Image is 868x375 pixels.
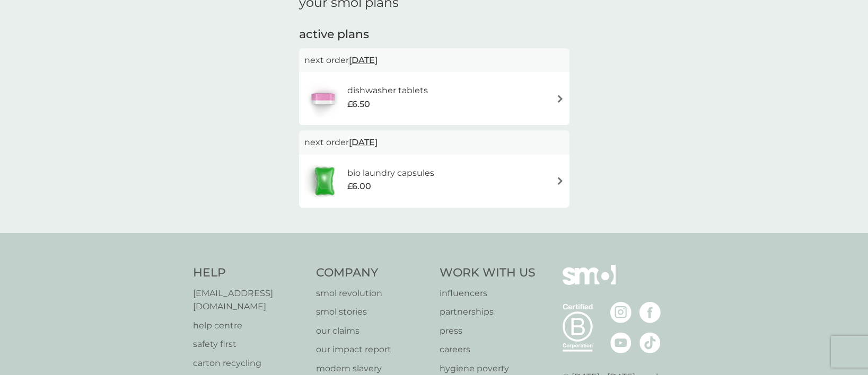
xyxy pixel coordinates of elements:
[347,166,434,180] h6: bio laundry capsules
[639,302,661,323] img: visit the smol Facebook page
[316,305,429,319] a: smol stories
[316,287,429,300] a: smol revolution
[349,50,378,70] span: [DATE]
[610,332,632,353] img: visit the smol Youtube page
[316,265,429,281] h4: Company
[639,332,661,353] img: visit the smol Tiktok page
[563,265,616,301] img: smol
[556,177,564,185] img: arrow right
[610,302,632,323] img: visit the smol Instagram page
[349,132,378,153] span: [DATE]
[193,319,306,333] a: help centre
[347,97,370,111] span: £6.50
[440,265,536,281] h4: Work With Us
[440,305,536,319] a: partnerships
[193,265,306,281] h4: Help
[440,324,536,338] a: press
[556,95,564,103] img: arrow right
[304,163,345,200] img: bio laundry capsules
[347,180,371,193] span: £6.00
[304,136,564,149] p: next order
[304,80,341,117] img: dishwasher tablets
[193,337,306,351] a: safety first
[347,84,428,97] h6: dishwasher tablets
[440,287,536,300] a: influencers
[299,26,569,43] h2: active plans
[316,343,429,356] a: our impact report
[193,287,306,314] a: [EMAIL_ADDRESS][DOMAIN_NAME]
[440,343,536,356] a: careers
[304,53,564,67] p: next order
[193,356,306,370] a: carton recycling
[316,324,429,338] a: our claims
